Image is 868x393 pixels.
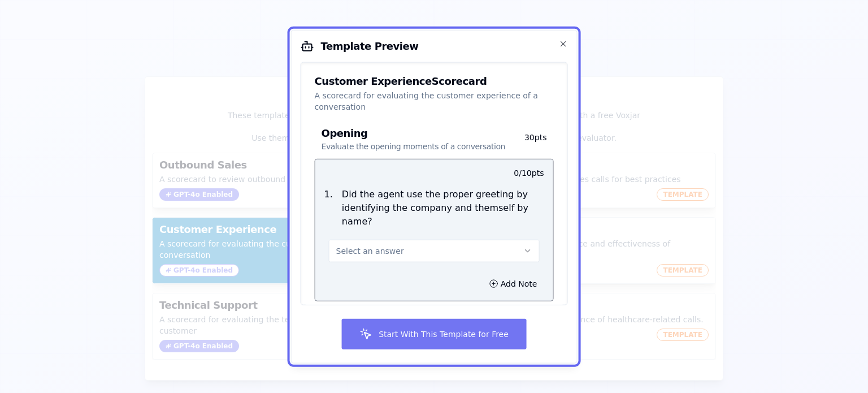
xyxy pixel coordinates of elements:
[509,131,546,152] p: 30 pts
[342,187,544,228] p: Did the agent use the proper greeting by identifying the company and themself by name?
[315,89,554,112] p: A scorecard for evaluating the customer experience of a conversation
[483,275,544,291] button: Add Note
[336,245,404,256] span: Select an answer
[320,187,337,228] p: 1 .
[341,319,527,349] button: Start With This Template for Free
[322,128,509,152] h3: Opening
[514,167,544,178] p: 0 / 10 pts
[315,76,487,86] h3: Customer Experience Scorecard
[301,39,568,53] h2: Template Preview
[322,140,505,152] p: Evaluate the opening moments of a conversation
